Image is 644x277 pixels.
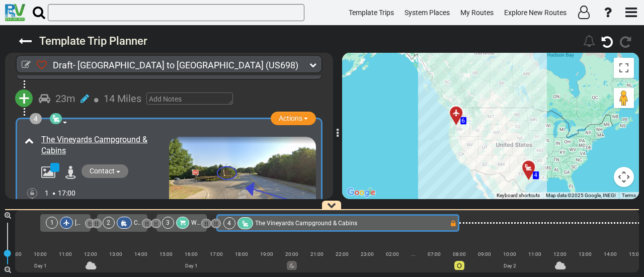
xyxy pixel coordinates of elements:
span: Day 1 [34,263,47,268]
div: 23m [55,91,75,106]
div: | [179,257,204,267]
span: Day 2 [504,263,516,268]
div: | [254,257,279,267]
span: (US698) [266,60,298,70]
div: 10:00 [28,249,53,259]
span: Actions [279,114,302,122]
div: | [204,257,229,267]
span: Choose your rental station - Start Route [134,219,240,226]
div: | [103,257,128,267]
div: 16:00 [179,249,204,259]
div: 11:00 [53,249,78,259]
button: + [15,89,33,107]
div: 21:00 [304,249,330,259]
span: Map data ©2025 Google, INEGI [546,193,616,198]
span: Contact [90,167,115,175]
a: Explore New Routes [500,3,571,23]
div: | [279,257,304,267]
button: Drag Pegman onto the map to open Street View [614,88,634,108]
sapn: Template Trip Planner [39,35,147,47]
div: | [128,257,153,267]
div: 02:00 [380,249,405,259]
div: | [573,257,598,267]
div: 20:00 [279,249,304,259]
span: Template Trips [349,9,394,17]
div: 23:00 [355,249,380,259]
div: 15:00 [153,249,179,259]
div: 13:00 [573,249,598,259]
img: the%20vineyards%20campground%20cabins_id-47728_main_ef73.png [169,137,316,209]
div: 2 [103,217,115,229]
span: 14 Miles [104,93,141,105]
div: 07:00 [422,249,447,259]
div: 14:00 [598,249,623,259]
div: + 23m 14 Miles [17,85,321,113]
div: | [78,257,103,267]
div: | [472,257,497,267]
button: Map camera controls [614,167,634,187]
div: | [405,257,422,267]
span: 1 [45,189,49,197]
span: Explore New Routes [504,9,567,17]
div: 3 [162,217,174,229]
span: [GEOGRAPHIC_DATA]/[GEOGRAPHIC_DATA] DFW [75,219,208,226]
div: | [422,257,447,267]
div: | [380,257,405,267]
button: Contact [82,164,128,178]
span: + [19,87,30,110]
a: System Places [400,3,454,23]
div: 08:00 [447,249,472,259]
span: 3 [534,172,538,179]
div: ... [405,249,422,259]
div: | [522,257,547,267]
div: 4 Actions The Vineyards Campground & Cabins Contact 1 17:00 [16,118,323,270]
div: | [447,257,472,267]
div: 09:00 [3,249,28,259]
span: Draft- [GEOGRAPHIC_DATA] to [GEOGRAPHIC_DATA] [53,60,264,70]
img: Google [345,186,378,199]
div: 12:00 [547,249,573,259]
div: 4 [223,217,235,229]
div: | [547,257,573,267]
a: Template Trips [344,3,398,23]
button: Toggle fullscreen view [614,58,634,78]
div: | [598,257,623,267]
div: 14:00 [128,249,153,259]
div: | [53,257,78,267]
div: 11:00 [522,249,547,259]
div: | [229,257,254,267]
div: 22:00 [330,249,355,259]
span: 6 [462,117,465,124]
div: | [3,257,28,267]
span: Walmart Supercenter [191,219,249,226]
a: Open this area in Google Maps (opens a new window) [345,186,378,199]
span: 4 [534,171,538,178]
a: Terms (opens in new tab) [622,193,636,198]
button: Keyboard shortcuts [497,192,540,199]
span: My Routes [460,9,494,17]
div: 13:00 [103,249,128,259]
div: | [153,257,179,267]
div: | [304,257,330,267]
div: 18:00 [229,249,254,259]
div: 09:00 [472,249,497,259]
div: | [497,257,522,267]
div: | [355,257,380,267]
a: My Routes [456,3,498,23]
a: The Vineyards Campground & Cabins [41,135,147,156]
div: | [28,257,53,267]
div: 1 [46,217,58,229]
div: 12:00 [78,249,103,259]
span: System Places [405,9,450,17]
button: Actions [271,112,316,125]
div: 10:00 [497,249,522,259]
div: | [330,257,355,267]
span: 17:00 [58,189,75,197]
span: Day 1 [185,263,198,268]
div: 17:00 [204,249,229,259]
div: 19:00 [254,249,279,259]
span: The Vineyards Campground & Cabins [255,220,357,227]
img: RvPlanetLogo.png [5,4,25,21]
div: 4 [30,113,42,124]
